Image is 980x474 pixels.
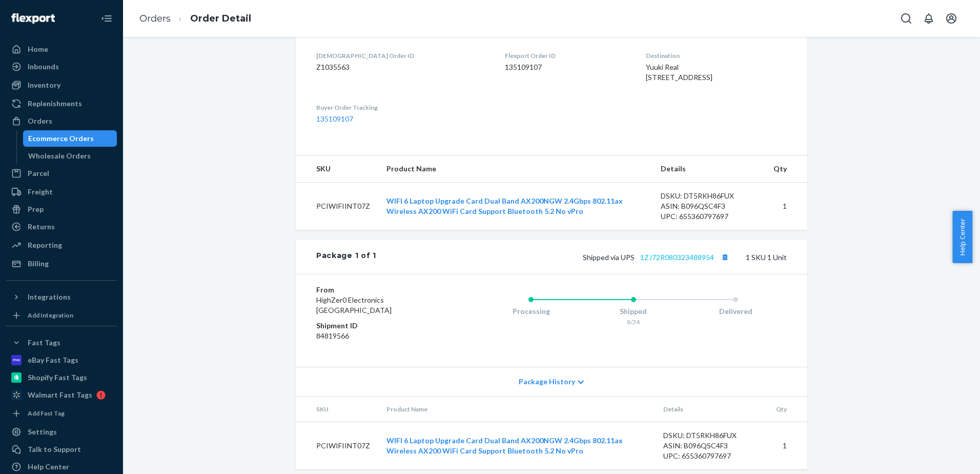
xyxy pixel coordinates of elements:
[640,253,714,262] a: 1ZJ72R080323488954
[28,259,49,269] div: Billing
[918,8,939,29] button: Open notifications
[896,8,916,29] button: Open Search Box
[6,237,117,253] a: Reporting
[519,377,575,387] span: Package History
[652,155,765,183] th: Details
[28,116,52,126] div: Orders
[6,219,117,235] a: Returns
[28,409,65,418] div: Add Fast Tag
[28,338,60,348] div: Fast Tags
[28,222,55,232] div: Returns
[386,436,623,455] a: WIFI 6 Laptop Upgrade Card Dual Band AX200NGW 2.4Gbps 802.11ax Wireless AX200 WiFi Card Support B...
[28,204,44,214] div: Prep
[11,13,55,24] img: Flexport logo
[952,211,972,263] button: Help Center
[661,191,757,201] div: DSKU: DT5RKH86FUX
[941,8,962,29] button: Open account menu
[190,13,251,24] a: Order Detail
[6,255,117,272] a: Billing
[6,441,117,458] a: Talk to Support
[28,311,73,320] div: Add Integration
[28,98,82,109] div: Replenishments
[6,424,117,440] a: Settings
[684,306,787,317] div: Delivered
[480,306,582,317] div: Processing
[646,51,787,60] dt: Destination
[28,62,59,72] div: Inbounds
[316,285,439,295] dt: From
[296,397,378,422] th: SKU
[296,155,378,183] th: SKU
[765,155,807,183] th: Qty
[28,427,57,437] div: Settings
[6,309,117,322] a: Add Integration
[583,253,731,262] span: Shipped via UPS
[6,352,117,368] a: eBay Fast Tags
[582,318,685,326] div: 8/24
[23,130,117,147] a: Ecommerce Orders
[316,62,488,72] dd: Z1035563
[505,62,630,72] dd: 135109107
[316,51,488,60] dt: [DEMOGRAPHIC_DATA] Order ID
[28,240,62,250] div: Reporting
[28,187,53,197] div: Freight
[6,77,117,93] a: Inventory
[6,41,117,57] a: Home
[386,196,623,215] a: WIFI 6 Laptop Upgrade Card Dual Band AX200NGW 2.4Gbps 802.11ax Wireless AX200 WiFi Card Support B...
[378,155,652,183] th: Product Name
[655,397,768,422] th: Details
[28,133,94,144] div: Ecommerce Orders
[316,250,376,264] div: Package 1 of 1
[663,451,760,461] div: UPC: 655360797697
[378,397,655,422] th: Product Name
[661,201,757,211] div: ASIN: B096QSC4F3
[316,331,439,341] dd: 84819566
[316,103,488,112] dt: Buyer Order Tracking
[23,148,117,164] a: Wholesale Orders
[505,51,630,60] dt: Flexport Order ID
[28,151,91,161] div: Wholesale Orders
[28,390,92,400] div: Walmart Fast Tags
[663,430,760,441] div: DSKU: DT5RKH86FUX
[96,8,117,29] button: Close Navigation
[6,369,117,386] a: Shopify Fast Tags
[6,58,117,75] a: Inbounds
[28,292,71,302] div: Integrations
[6,289,117,305] button: Integrations
[661,211,757,222] div: UPC: 655360797697
[296,183,378,230] td: PCIWIFIINT07Z
[6,95,117,112] a: Replenishments
[582,306,685,317] div: Shipped
[28,462,69,472] div: Help Center
[768,422,807,470] td: 1
[765,183,807,230] td: 1
[768,397,807,422] th: Qty
[316,321,439,331] dt: Shipment ID
[28,372,87,383] div: Shopify Fast Tags
[663,441,760,451] div: ASIN: B096QSC4F3
[6,113,117,129] a: Orders
[718,250,731,264] button: Copy tracking number
[6,184,117,200] a: Freight
[6,407,117,420] a: Add Fast Tag
[6,165,117,182] a: Parcel
[28,168,49,179] div: Parcel
[376,250,787,264] div: 1 SKU 1 Unit
[296,422,378,470] td: PCIWIFIINT07Z
[28,44,48,54] div: Home
[28,355,78,365] div: eBay Fast Tags
[6,387,117,403] a: Walmart Fast Tags
[6,201,117,218] a: Prep
[316,295,392,314] span: HighZer0 Electronics [GEOGRAPHIC_DATA]
[131,4,259,34] ol: breadcrumbs
[646,63,712,82] span: Yuuki Real [STREET_ADDRESS]
[139,13,171,24] a: Orders
[28,80,60,90] div: Inventory
[28,444,81,455] div: Talk to Support
[6,334,117,351] button: Fast Tags
[316,114,353,123] a: 135109107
